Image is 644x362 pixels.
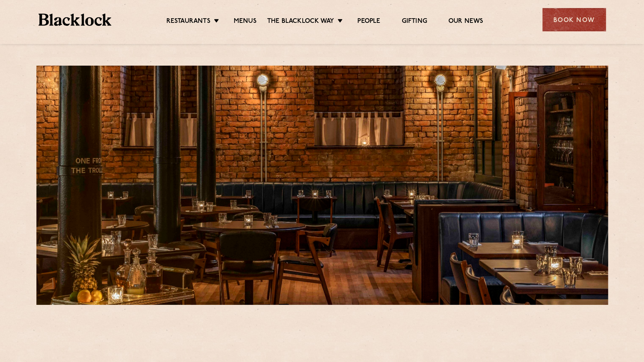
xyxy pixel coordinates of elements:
div: Book Now [542,8,606,31]
a: Gifting [401,17,427,27]
a: Our News [448,17,484,27]
a: Menus [234,17,257,27]
a: The Blacklock Way [267,17,334,27]
img: BL_Textured_Logo-footer-cropped.svg [39,14,112,26]
a: Restaurants [166,17,210,27]
a: People [357,17,380,27]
